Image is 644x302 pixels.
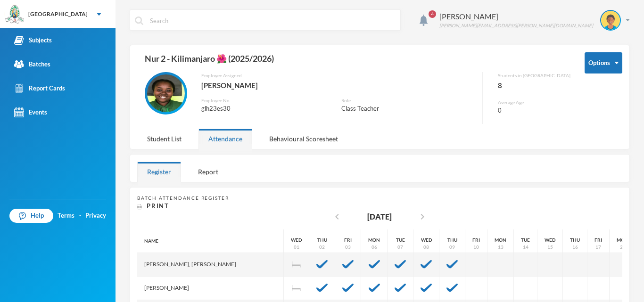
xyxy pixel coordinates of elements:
[79,211,81,220] div: ·
[498,72,570,79] div: Students in [GEOGRAPHIC_DATA]
[449,244,455,251] div: 09
[417,211,428,222] i: chevron_right
[495,237,506,244] div: Mon
[188,162,228,182] div: Report
[291,237,302,244] div: Wed
[137,195,229,201] span: Batch Attendance Register
[439,22,593,29] div: [PERSON_NAME][EMAIL_ADDRESS][PERSON_NAME][DOMAIN_NAME]
[198,129,252,149] div: Attendance
[137,253,284,277] div: [PERSON_NAME], [PERSON_NAME]
[201,97,327,104] div: Employee No.
[137,52,570,72] div: Nur 2 - Kilimanjaro 🌺 (2025/2026)
[344,237,352,244] div: Fri
[429,10,436,18] span: 4
[421,237,432,244] div: Wed
[137,277,284,300] div: [PERSON_NAME]
[547,244,553,251] div: 15
[201,79,475,91] div: [PERSON_NAME]
[294,244,299,251] div: 01
[372,244,377,251] div: 06
[137,162,181,182] div: Register
[439,11,593,22] div: [PERSON_NAME]
[137,129,191,149] div: Student List
[594,237,602,244] div: Fri
[58,211,74,220] a: Terms
[397,244,403,251] div: 07
[147,202,169,210] span: Print
[341,97,476,104] div: Role
[617,237,628,244] div: Mon
[5,5,24,24] img: logo
[523,244,528,251] div: 14
[135,16,143,25] img: search
[396,237,405,244] div: Tue
[585,52,622,73] button: Options
[570,237,580,244] div: Thu
[498,106,570,115] div: 0
[341,104,476,114] div: Class Teacher
[331,211,343,222] i: chevron_left
[473,244,479,251] div: 10
[367,211,392,222] div: [DATE]
[345,244,351,251] div: 03
[595,244,601,251] div: 17
[85,211,106,220] a: Privacy
[259,129,348,149] div: Behavioural Scoresheet
[28,10,88,18] div: [GEOGRAPHIC_DATA]
[284,253,309,277] div: Independence Day
[447,237,457,244] div: Thu
[498,244,504,251] div: 13
[14,107,47,117] div: Events
[498,99,570,106] div: Average Age
[9,209,53,223] a: Help
[498,79,570,91] div: 8
[368,237,380,244] div: Mon
[147,74,185,112] img: EMPLOYEE
[545,237,555,244] div: Wed
[14,83,65,93] div: Report Cards
[137,229,284,253] div: Name
[319,244,325,251] div: 02
[14,35,52,45] div: Subjects
[572,244,578,251] div: 16
[423,244,429,251] div: 08
[472,237,480,244] div: Fri
[317,237,327,244] div: Thu
[620,244,626,251] div: 20
[201,72,475,79] div: Employee Assigned
[14,59,50,69] div: Batches
[201,104,327,114] div: glh23es30
[284,277,309,300] div: Independence Day
[521,237,530,244] div: Tue
[601,11,620,30] img: STUDENT
[149,10,396,31] input: Search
